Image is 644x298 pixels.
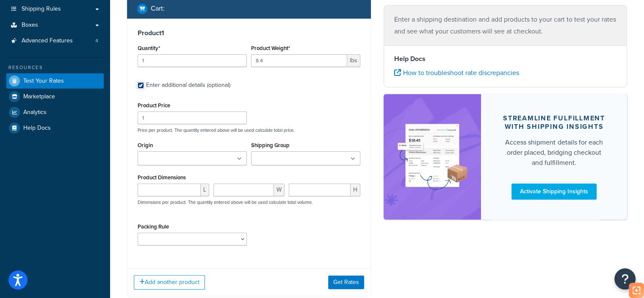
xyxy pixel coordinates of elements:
input: 0.00 [251,54,347,67]
li: Advanced Features [6,33,104,49]
p: Dimensions per product. The quantity entered above will be used calculate total volume. [135,199,313,205]
span: Advanced Features [22,37,73,45]
span: 4 [95,37,98,45]
span: Boxes [22,22,38,29]
button: Get Rates [328,276,364,289]
a: How to troubleshoot rate discrepancies [394,68,519,78]
button: Open Resource Center [614,268,636,290]
a: Boxes [6,17,104,33]
span: H [351,184,360,196]
input: Enter additional details (optional) [138,82,144,89]
div: Streamline Fulfillment with Shipping Insights [501,114,607,131]
input: 0.0 [138,54,247,67]
span: L [201,184,209,196]
div: Enter additional details (optional) [146,79,230,91]
a: Help Docs [6,120,104,136]
button: Add another product [134,275,205,290]
span: Shipping Rules [22,6,61,13]
a: Analytics [6,105,104,120]
span: Test Your Rates [23,78,64,85]
label: Quantity* [138,45,160,51]
label: Product Price [138,102,170,109]
span: Analytics [23,109,47,116]
label: Origin [138,142,153,148]
a: Marketplace [6,89,104,104]
h4: Help Docs [394,54,617,64]
p: Enter a shipping destination and add products to your cart to test your rates and see what your c... [394,14,617,37]
label: Packing Rule [138,223,169,230]
span: Marketplace [23,93,55,100]
span: Help Docs [23,125,51,132]
span: lbs [347,54,360,67]
a: Test Your Rates [6,73,104,89]
label: Product Dimensions [138,174,186,181]
img: feature-image-si-e24932ea9b9fcd0ff835db86be1ff8d589347e8876e1638d903ea230a36726be.png [396,107,468,207]
p: Price per product. The quantity entered above will be used calculate total price. [135,127,362,133]
div: Access shipment details for each order placed, bridging checkout and fulfillment. [501,137,607,168]
span: W [274,184,285,196]
h3: Product 1 [138,29,360,37]
h2: Cart : [151,5,165,12]
label: Product Weight* [251,45,290,51]
div: Resources [6,64,104,71]
a: Activate Shipping Insights [511,184,597,200]
a: Shipping Rules [6,1,104,17]
a: Advanced Features4 [6,33,104,49]
label: Shipping Group [251,142,290,148]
